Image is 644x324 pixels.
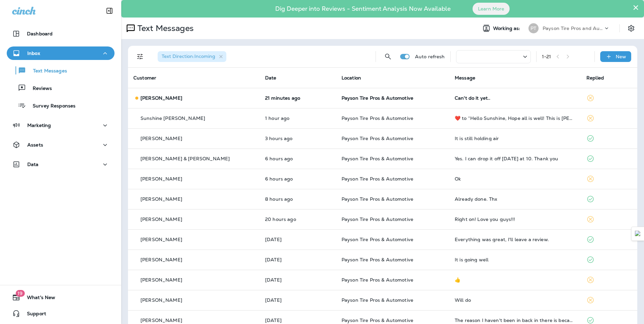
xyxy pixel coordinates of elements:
span: Payson Tire Pros & Automotive [342,135,413,141]
span: Payson Tire Pros & Automotive [342,236,413,242]
div: It is going well [455,257,576,262]
span: Payson Tire Pros & Automotive [342,297,413,303]
div: Can't do it yet.. [455,95,576,101]
button: Data [7,158,115,171]
span: Payson Tire Pros & Automotive [342,196,413,202]
button: Learn More [473,3,510,15]
span: Payson Tire Pros & Automotive [342,95,413,101]
button: Inbox [7,46,115,60]
span: Payson Tire Pros & Automotive [342,156,413,162]
p: Oct 9, 2025 03:11 PM [265,116,331,121]
div: Right on! Love you guys!!! [455,217,576,222]
span: Payson Tire Pros & Automotive [342,115,413,121]
button: Reviews [7,81,115,95]
div: The reason I haven't been in back in there is because you guys want $185 $160 for front end align... [455,318,576,323]
div: Ok [455,176,576,182]
button: Close [633,2,639,13]
p: Oct 9, 2025 09:45 AM [265,176,331,182]
span: Date [265,75,277,81]
p: Survey Responses [26,103,75,109]
div: ​❤️​ to “ Hello Sunshine, Hope all is well! This is Kelly from Payson Tire Pros and Automotive. I... [455,116,576,121]
div: Already done. Thx [455,196,576,202]
p: Payson Tire Pros and Automotive [543,26,603,31]
p: Oct 9, 2025 12:31 PM [265,136,331,141]
button: 19What's New [7,291,115,304]
div: 1 - 21 [542,54,551,59]
p: Dig Deeper into Reviews - Sentiment Analysis Now Available [256,8,470,10]
span: Payson Tire Pros & Automotive [342,176,413,182]
div: It is still holding air [455,136,576,141]
span: Message [455,75,475,81]
p: [PERSON_NAME] [140,176,182,182]
p: Reviews [26,86,52,92]
button: Survey Responses [7,98,115,112]
span: Payson Tire Pros & Automotive [342,257,413,263]
p: Sunshine [PERSON_NAME] [140,116,205,121]
button: Search Messages [381,50,395,63]
p: [PERSON_NAME] [140,297,182,303]
span: Location [342,75,361,81]
span: Payson Tire Pros & Automotive [342,277,413,283]
p: [PERSON_NAME] [140,136,182,141]
button: Dashboard [7,27,115,40]
p: Oct 8, 2025 08:13 AM [265,318,331,323]
p: [PERSON_NAME] [140,318,182,323]
p: [PERSON_NAME] [140,217,182,222]
div: PT [528,23,539,33]
div: 👍 [455,277,576,283]
button: Support [7,307,115,320]
span: What's New [20,295,55,303]
button: Settings [625,22,637,34]
button: Filters [133,50,147,63]
p: Data [27,162,39,167]
p: Text Messages [26,68,67,74]
button: Marketing [7,119,115,132]
p: Assets [27,142,43,148]
p: [PERSON_NAME] & [PERSON_NAME] [140,156,230,161]
p: Oct 8, 2025 08:29 AM [265,297,331,303]
span: Support [20,311,46,319]
div: Yes. I can drop it off tomorrow at 10. Thank you [455,156,576,161]
span: Payson Tire Pros & Automotive [342,216,413,222]
p: [PERSON_NAME] [140,196,182,202]
span: Working as: [493,26,522,31]
div: Will do [455,297,576,303]
span: Payson Tire Pros & Automotive [342,317,413,323]
button: Assets [7,138,115,152]
p: Oct 8, 2025 07:31 PM [265,217,331,222]
p: Dashboard [27,31,53,36]
span: Replied [586,75,604,81]
span: Customer [133,75,156,81]
p: Auto refresh [415,54,445,59]
span: Text Direction : Incoming [162,53,215,59]
div: Text Direction:Incoming [158,51,226,62]
p: Text Messages [135,23,194,33]
p: Oct 8, 2025 08:38 AM [265,277,331,283]
button: Text Messages [7,63,115,77]
p: Oct 8, 2025 03:45 PM [265,237,331,242]
p: Oct 9, 2025 08:18 AM [265,196,331,202]
p: Inbox [27,51,40,56]
img: Detect Auto [635,231,641,237]
p: [PERSON_NAME] [140,257,182,262]
p: [PERSON_NAME] [140,277,182,283]
span: 19 [15,290,25,297]
p: New [616,54,626,59]
p: Oct 9, 2025 04:03 PM [265,95,331,101]
p: [PERSON_NAME] [140,95,182,101]
p: [PERSON_NAME] [140,237,182,242]
div: Everything was great, I'll leave a review. [455,237,576,242]
p: Marketing [27,123,51,128]
button: Collapse Sidebar [100,4,119,18]
p: Oct 8, 2025 09:08 AM [265,257,331,262]
p: Oct 9, 2025 09:48 AM [265,156,331,161]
